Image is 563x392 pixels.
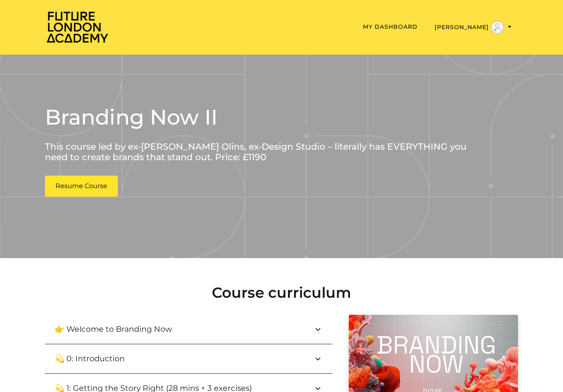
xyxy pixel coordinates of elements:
p: This course led by ex-[PERSON_NAME] Olins, ex-Design Studio – literally has EVERYTHING you need t... [45,142,471,163]
h3: 💫 0: Introduction [55,354,138,363]
a: My Dashboard [363,23,418,30]
a: Resume Course [45,176,118,197]
h2: Branding Now II [45,103,471,131]
h2: Course curriculum [45,284,518,301]
button: Toggle menu [432,21,514,34]
button: 💫 0: Introduction [45,344,333,373]
h3: 👉 Welcome to Branding Now [55,324,185,334]
button: 👉 Welcome to Branding Now [45,315,333,344]
img: Home Page [45,11,110,43]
